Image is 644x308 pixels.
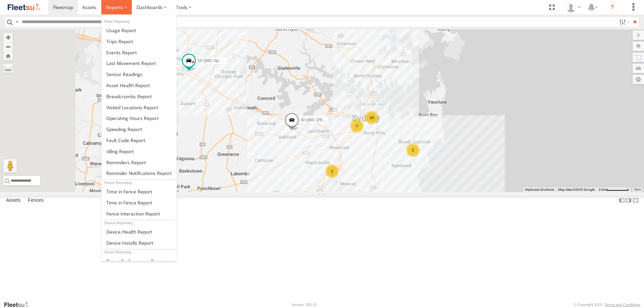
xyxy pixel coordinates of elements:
a: Trips Report [102,36,176,47]
span: 2 km [599,188,606,191]
i: ? [607,2,618,13]
a: Asset Operating Hours Report [102,113,176,124]
button: Zoom in [3,33,13,42]
div: 2 [406,143,420,157]
button: Zoom out [3,42,13,51]
div: 14 [365,111,378,124]
a: Terms and Conditions [605,303,640,307]
button: Drag Pegman onto the map to open Street View [3,159,17,173]
a: Full Events Report [102,47,176,58]
a: Device Health Report [102,226,176,237]
label: Hide Summary Table [632,196,639,205]
div: 2 [325,165,339,178]
a: Visited Locations Report [102,102,176,113]
span: Map data ©2025 Google [558,188,595,191]
div: Jackson Harris [563,2,583,12]
label: Search Query [14,17,19,27]
a: Reminders Report [102,157,176,168]
img: fleetsu-logo-horizontal.svg [7,3,42,12]
span: 15 QMC-Spare [198,58,225,63]
a: Time in Fences Report [102,186,176,197]
button: Zoom Home [3,51,13,60]
a: Idling Report [102,146,176,157]
a: Device Installs Report [102,237,176,248]
label: Fences [24,196,47,205]
a: Fleet Speed Report [102,124,176,135]
label: Dock Summary Table to the Right [625,196,632,205]
a: Fence Interaction Report [102,208,176,219]
a: Breadcrumbs Report [102,91,176,102]
a: Service Reminder Notifications Report [102,168,176,179]
div: 7 [350,119,364,133]
label: Dock Summary Table to the Left [619,196,625,205]
a: Visit our Website [4,301,35,308]
label: Map Settings [633,75,644,84]
a: Fault Code Report [102,135,176,146]
div: © Copyright 2025 - [574,303,640,307]
a: Last Movement Report [102,58,176,69]
a: Usage Report [102,25,176,36]
a: Driver Performance Report [102,256,176,267]
div: Version: 305.01 [291,303,317,307]
label: Search Filter Options [616,17,631,27]
a: Terms [634,188,641,191]
a: Asset Health Report [102,80,176,91]
button: Keyboard shortcuts [525,187,554,192]
label: Measure [3,64,13,73]
button: Map Scale: 2 km per 63 pixels [597,187,631,192]
label: Assets [3,196,24,205]
a: Sensor Readings [102,69,176,80]
span: 30 QMC [PERSON_NAME] [301,118,350,122]
a: Time in Fences Report [102,197,176,208]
